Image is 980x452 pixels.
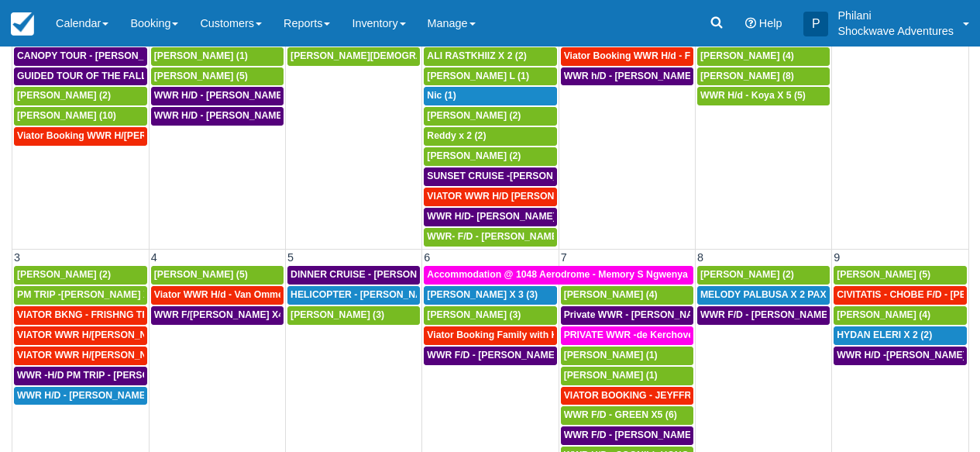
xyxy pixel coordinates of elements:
[424,347,556,365] a: WWR F/D - [PERSON_NAME] X 3 (3)
[564,430,768,440] span: WWR F/D - [PERSON_NAME] GRACKO X4 (4)
[697,87,830,105] a: WWR H/d - Koya X 5 (5)
[427,231,589,242] span: WWR- F/D - [PERSON_NAME] X1 (1)
[154,269,248,280] span: [PERSON_NAME] (5)
[422,251,432,264] span: 6
[424,167,556,186] a: SUNSET CRUISE -[PERSON_NAME] X2 (2)
[427,350,589,361] span: WWR F/D - [PERSON_NAME] X 3 (3)
[561,47,693,66] a: Viator Booking WWR H/d - Froger Julien X1 (1)
[150,251,159,264] span: 4
[834,286,967,305] a: CIVITATIS - CHOBE F/D - [PERSON_NAME] X 2 (3)
[14,306,147,325] a: VIATOR BKNG - FRISHNG TRIP - [PERSON_NAME] X 5 (4)
[564,409,677,420] span: WWR F/D - GREEN X5 (6)
[17,130,401,141] span: Viator Booking WWR H/[PERSON_NAME] [PERSON_NAME][GEOGRAPHIC_DATA] (1)
[151,67,284,86] a: [PERSON_NAME] (5)
[559,251,569,264] span: 7
[427,130,486,141] span: Reddy x 2 (2)
[287,286,420,305] a: HELICOPTER - [PERSON_NAME] X 3 (3)
[837,8,954,23] p: Philani
[424,87,556,105] a: Nic (1)
[151,266,284,285] a: [PERSON_NAME] (5)
[837,23,954,39] p: Shockwave Adventures
[14,127,147,146] a: Viator Booking WWR H/[PERSON_NAME] [PERSON_NAME][GEOGRAPHIC_DATA] (1)
[803,12,828,36] div: P
[561,406,693,425] a: WWR F/D - GREEN X5 (6)
[561,387,693,405] a: VIATOR BOOKING - JEYFFREY KAYLEIGH X 1 (1)
[834,326,967,345] a: HYDAN ELERI X 2 (2)
[17,289,172,300] span: PM TRIP -[PERSON_NAME] X 5 (6)
[424,306,556,325] a: [PERSON_NAME] (3)
[697,67,830,86] a: [PERSON_NAME] (8)
[697,266,830,285] a: [PERSON_NAME] (2)
[427,110,521,121] span: [PERSON_NAME] (2)
[427,171,617,181] span: SUNSET CRUISE -[PERSON_NAME] X2 (2)
[14,47,147,66] a: CANOPY TOUR - [PERSON_NAME] X5 (5)
[14,87,147,105] a: [PERSON_NAME] (2)
[427,309,521,320] span: [PERSON_NAME] (3)
[424,107,556,126] a: [PERSON_NAME] (2)
[17,330,193,340] span: VIATOR WWR H/[PERSON_NAME] 2 (2)
[427,191,612,202] span: VIATOR WWR H/D [PERSON_NAME] 4 (4)
[564,390,786,401] span: VIATOR BOOKING - JEYFFREY KAYLEIGH X 1 (1)
[561,426,693,445] a: WWR F/D - [PERSON_NAME] GRACKO X4 (4)
[564,350,658,361] span: [PERSON_NAME] (1)
[834,266,967,285] a: [PERSON_NAME] (5)
[17,110,116,121] span: [PERSON_NAME] (10)
[14,107,147,126] a: [PERSON_NAME] (10)
[151,87,284,105] a: WWR H/D - [PERSON_NAME] X1 (1)
[17,71,272,81] span: GUIDED TOUR OF THE FALLS - [PERSON_NAME] X 5 (5)
[14,387,147,405] a: WWR H/D - [PERSON_NAME] X2 (2)
[17,370,222,381] span: WWR -H/D PM TRIP - [PERSON_NAME] X5 (5)
[424,326,556,345] a: Viator Booking Family with Kids - [PERSON_NAME] 4 (4)
[424,127,556,146] a: Reddy x 2 (2)
[564,50,773,61] span: Viator Booking WWR H/d - Froger Julien X1 (1)
[17,50,203,61] span: CANOPY TOUR - [PERSON_NAME] X5 (5)
[834,306,967,325] a: [PERSON_NAME] (4)
[14,266,147,285] a: [PERSON_NAME] (2)
[17,90,111,101] span: [PERSON_NAME] (2)
[424,228,556,247] a: WWR- F/D - [PERSON_NAME] X1 (1)
[287,47,420,66] a: [PERSON_NAME][DEMOGRAPHIC_DATA] (6)
[834,347,967,365] a: WWR H/D -[PERSON_NAME] x 4 (4)
[291,50,493,61] span: [PERSON_NAME][DEMOGRAPHIC_DATA] (6)
[564,289,658,300] span: [PERSON_NAME] (4)
[287,266,420,285] a: DINNER CRUISE - [PERSON_NAME] X3 (3)
[697,286,830,305] a: MELODY PALBUSA X 2 PAX (2)
[696,251,705,264] span: 8
[154,110,315,121] span: WWR H/D - [PERSON_NAME] X5 (5)
[697,306,830,325] a: WWR F/D - [PERSON_NAME] X 3 (3)
[427,71,529,81] span: [PERSON_NAME] L (1)
[154,50,248,61] span: [PERSON_NAME] (1)
[17,350,193,361] span: VIATOR WWR H/[PERSON_NAME] 2 (2)
[424,47,556,66] a: ALI RASTKHIIZ X 2 (2)
[151,286,284,305] a: Viator WWR H/d - Van Ommeren Nick X 4 (4)
[14,286,147,305] a: PM TRIP -[PERSON_NAME] X 5 (6)
[424,188,556,206] a: VIATOR WWR H/D [PERSON_NAME] 4 (4)
[424,266,693,285] a: Accommodation @ 1048 Aerodrome - Memory S Ngwenya X 6 (1)
[427,90,456,101] span: Nic (1)
[427,50,526,61] span: ALI RASTKHIIZ X 2 (2)
[424,286,556,305] a: [PERSON_NAME] X 3 (3)
[151,306,284,325] a: WWR F/[PERSON_NAME] X4 (4)
[291,289,470,300] span: HELICOPTER - [PERSON_NAME] X 3 (3)
[837,330,932,340] span: HYDAN ELERI X 2 (2)
[427,289,538,300] span: [PERSON_NAME] X 3 (3)
[17,269,111,280] span: [PERSON_NAME] (2)
[291,269,482,280] span: DINNER CRUISE - [PERSON_NAME] X3 (3)
[424,147,556,166] a: [PERSON_NAME] (2)
[427,330,682,340] span: Viator Booking Family with Kids - [PERSON_NAME] 4 (4)
[564,330,724,340] span: PRIVATE WWR -de Kerchove x 6 (6)
[561,67,693,86] a: WWR h/D - [PERSON_NAME] X2 (2)
[561,306,693,325] a: Private WWR - [PERSON_NAME] x1 (1)
[745,18,756,29] i: Help
[561,286,693,305] a: [PERSON_NAME] (4)
[151,107,284,126] a: WWR H/D - [PERSON_NAME] X5 (5)
[424,208,556,226] a: WWR H/D- [PERSON_NAME] X2 (2)
[564,71,723,81] span: WWR h/D - [PERSON_NAME] X2 (2)
[837,309,930,320] span: [PERSON_NAME] (4)
[564,309,738,320] span: Private WWR - [PERSON_NAME] x1 (1)
[151,47,284,66] a: [PERSON_NAME] (1)
[14,347,147,365] a: VIATOR WWR H/[PERSON_NAME] 2 (2)
[427,269,719,280] span: Accommodation @ 1048 Aerodrome - Memory S Ngwenya X 6 (1)
[291,309,384,320] span: [PERSON_NAME] (3)
[759,17,782,29] span: Help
